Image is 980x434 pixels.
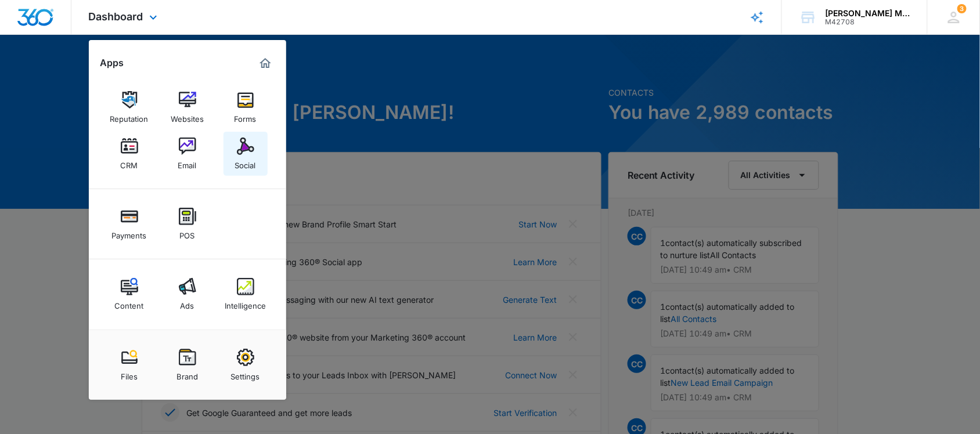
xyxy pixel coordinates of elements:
div: Reputation [110,108,149,124]
div: Intelligence [225,295,266,310]
a: Email [165,132,210,176]
a: Payments [107,202,152,246]
div: CRM [121,155,138,170]
a: Settings [224,343,268,387]
a: Intelligence [224,272,268,316]
div: Files [121,366,138,381]
div: account id [826,18,910,26]
div: Ads [181,295,194,310]
a: Content [107,272,152,316]
div: Email [178,155,197,170]
a: Ads [165,272,210,316]
div: POS [180,225,195,240]
a: Brand [165,343,210,387]
a: Files [107,343,152,387]
a: POS [165,202,210,246]
div: Brand [176,366,198,381]
div: Payments [112,225,147,240]
div: Social [235,155,256,170]
a: Marketing 360® Dashboard [256,54,275,73]
div: Forms [235,108,257,124]
a: CRM [107,132,152,176]
div: account name [826,9,910,18]
div: Content [115,295,144,310]
div: Websites [171,108,204,124]
a: Social [224,132,268,176]
a: Websites [165,85,210,129]
div: Settings [231,366,260,381]
a: Reputation [107,85,152,129]
div: notifications count [957,4,967,13]
span: Dashboard [89,10,143,23]
a: Forms [224,85,268,129]
h2: Apps [100,57,124,68]
span: 3 [957,4,967,13]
